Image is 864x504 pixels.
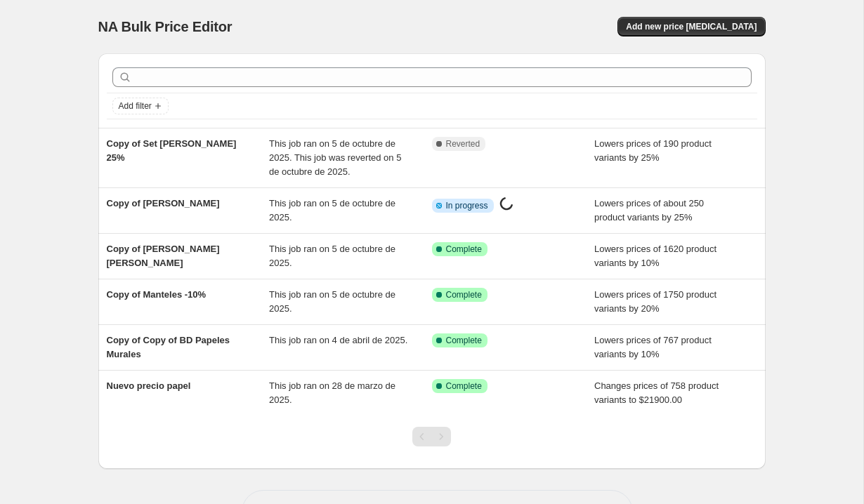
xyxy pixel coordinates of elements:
[98,19,233,34] span: NA Bulk Price Editor
[446,335,482,346] span: Complete
[446,200,488,211] span: In progress
[107,138,237,163] span: Copy of Set [PERSON_NAME] 25%
[594,244,716,268] span: Lowers prices of 1620 product variants by 10%
[107,380,191,391] span: Nuevo precio papel
[269,289,395,314] span: This job ran on 5 de octubre de 2025.
[269,198,395,223] span: This job ran on 5 de octubre de 2025.
[594,289,716,314] span: Lowers prices of 1750 product variants by 20%
[446,289,482,300] span: Complete
[594,198,704,223] span: Lowers prices of about 250 product variants by 25%
[446,380,482,392] span: Complete
[446,244,482,255] span: Complete
[112,98,169,114] button: Add filter
[119,100,152,112] span: Add filter
[594,138,712,163] span: Lowers prices of 190 product variants by 25%
[412,427,451,446] nav: Pagination
[269,138,401,177] span: This job ran on 5 de octubre de 2025. This job was reverted on 5 de octubre de 2025.
[107,244,220,268] span: Copy of [PERSON_NAME] [PERSON_NAME]
[107,289,207,300] span: Copy of Manteles -10%
[269,244,395,268] span: This job ran on 5 de octubre de 2025.
[617,17,765,37] button: Add new price [MEDICAL_DATA]
[594,380,719,405] span: Changes prices of 758 product variants to $21900.00
[269,335,407,345] span: This job ran on 4 de abril de 2025.
[269,380,395,405] span: This job ran on 28 de marzo de 2025.
[446,138,480,150] span: Reverted
[107,335,230,359] span: Copy of Copy of BD Papeles Murales
[626,21,757,32] span: Add new price [MEDICAL_DATA]
[594,335,712,359] span: Lowers prices of 767 product variants by 10%
[107,198,220,208] span: Copy of [PERSON_NAME]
